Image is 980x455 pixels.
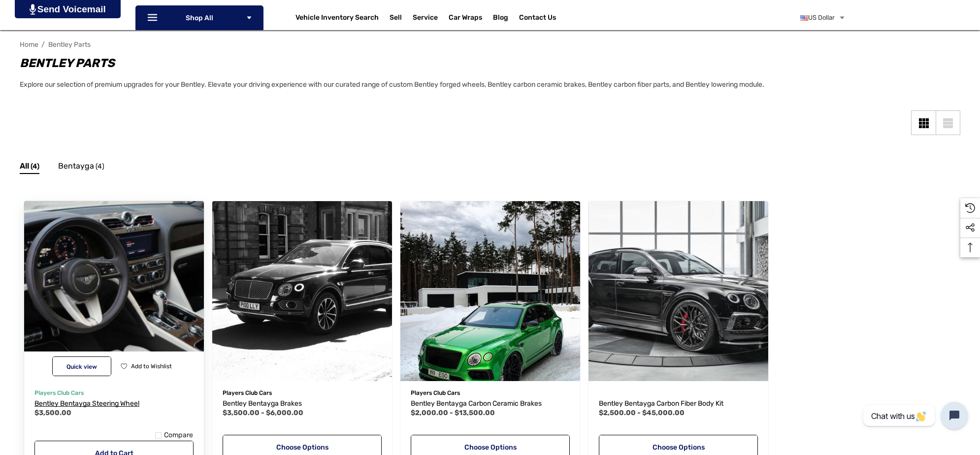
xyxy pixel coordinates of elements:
span: $3,500.00 - $6,000.00 [223,409,303,417]
svg: Icon Arrow Down [246,14,253,21]
p: Players Club Cars [34,386,194,399]
a: Bentley Bentayga Brakes,Price range from $3,500.00 to $6,000.00 [212,201,392,381]
h1: Bentley Parts [20,54,798,72]
a: Bentley Bentayga Carbon Fiber Body Kit,Price range from $2,500.00 to $45,000.00 [599,398,758,410]
a: Service [413,13,438,24]
a: Car Wraps [449,8,493,28]
a: Bentley Bentayga Steering Wheel,$3,500.00 [24,201,204,381]
a: Button Go To Sub Category Bentayga [58,160,104,175]
a: List View [936,110,960,135]
svg: Top [960,243,980,252]
a: Bentley Bentayga Carbon Fiber Body Kit,Price range from $2,500.00 to $45,000.00 [588,201,768,381]
a: Bentley Parts [48,40,91,49]
img: Bentley Bentayga Carbon Fiber Body Kit [588,201,768,381]
a: Grid View [911,110,936,135]
svg: Recently Viewed [965,203,975,213]
p: Shop All [135,5,263,30]
a: Sell [390,8,413,28]
button: Wishlist [117,356,175,376]
button: Quick View [52,356,111,376]
a: Vehicle Inventory Search [295,13,379,24]
span: Bentley Bentayga Brakes [223,399,302,408]
img: Bentley Bentayga Carbon Ceramic Brakes For Sale [400,201,580,381]
img: PjwhLS0gR2VuZXJhdG9yOiBHcmF2aXQuaW8gLS0+PHN2ZyB4bWxucz0iaHR0cDovL3d3dy53My5vcmcvMjAwMC9zdmciIHhtb... [30,4,36,15]
img: Bentley Bentayga Azure Steering Wheel [15,192,213,390]
p: Players Club Cars [411,386,570,399]
a: Bentley Bentayga Brakes,Price range from $3,500.00 to $6,000.00 [223,398,382,410]
span: Compare [164,431,194,440]
a: Bentley Bentayga Carbon Ceramic Brakes,Price range from $2,000.00 to $13,500.00 [411,398,570,410]
a: Bentley Bentayga Carbon Ceramic Brakes,Price range from $2,000.00 to $13,500.00 [400,201,580,381]
span: (4) [31,160,39,173]
a: USD [800,8,846,28]
img: Bentley Bentayga Brakes For Sale [212,201,392,381]
span: $3,500.00 [34,409,71,417]
p: Explore our selection of premium upgrades for your Bentley. Elevate your driving experience with ... [20,78,798,92]
a: Contact Us [519,13,556,24]
span: Quick view [66,363,97,370]
span: Car Wraps [449,13,482,24]
span: (4) [96,160,104,173]
span: Sell [390,13,402,24]
span: Bentley Bentayga Carbon Ceramic Brakes [411,399,542,408]
span: $2,000.00 - $13,500.00 [411,409,495,417]
a: Home [20,40,38,49]
a: Blog [493,13,508,24]
svg: Social Media [965,223,975,233]
span: Bentley Bentayga Steering Wheel [34,399,139,408]
p: Players Club Cars [223,386,382,399]
span: Bentley Bentayga Carbon Fiber Body Kit [599,399,723,408]
a: Bentley Bentayga Steering Wheel,$3,500.00 [34,398,194,410]
span: Bentayga [58,160,94,173]
span: Add to Wishlist [131,363,172,370]
svg: Icon Line [146,12,161,24]
span: All [20,160,29,173]
span: $2,500.00 - $45,000.00 [599,409,685,417]
nav: Breadcrumb [20,36,960,53]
